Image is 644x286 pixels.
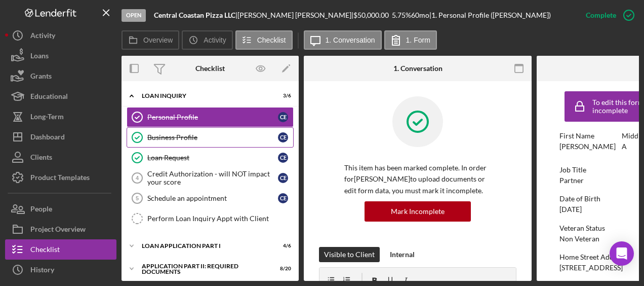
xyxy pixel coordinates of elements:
[391,201,445,222] div: Mark Incomplete
[204,36,226,44] label: Activity
[143,36,173,44] label: Overview
[5,66,116,86] button: Grants
[142,263,266,275] div: Application Part II: Required Documents
[5,106,116,127] button: Long-Term
[147,194,278,202] div: Schedule an appointment
[278,173,288,183] div: C E
[30,147,52,170] div: Clients
[273,243,291,249] div: 4 / 6
[154,11,235,19] b: Central Coastan Pizza LLC
[559,132,617,140] div: First Name
[273,266,291,272] div: 8 / 20
[5,86,116,106] button: Educational
[304,30,382,50] button: 1. Conversation
[392,11,411,19] div: 5.75 %
[319,247,380,262] button: Visible to Client
[30,46,49,68] div: Loans
[5,25,116,46] button: Activity
[136,195,139,201] tspan: 5
[5,167,116,188] button: Product Templates
[30,127,65,150] div: Dashboard
[344,162,491,196] p: This item has been marked complete. In order for [PERSON_NAME] to upload documents or edit form d...
[429,11,551,19] div: | 1. Personal Profile ([PERSON_NAME])
[5,46,116,66] button: Loans
[278,153,288,163] div: C E
[30,219,86,242] div: Project Overview
[154,11,237,19] div: |
[122,9,146,22] div: Open
[5,260,116,280] button: History
[273,93,291,99] div: 3 / 6
[5,199,116,219] button: People
[353,11,392,19] div: $50,000.00
[393,64,442,73] div: 1. Conversation
[5,219,116,239] button: Project Overview
[147,133,278,141] div: Business Profile
[559,264,623,272] div: [STREET_ADDRESS]
[30,66,52,89] div: Grants
[559,235,599,243] div: Non Veteran
[365,201,471,222] button: Mark Incomplete
[576,5,639,25] button: Complete
[136,175,139,181] tspan: 4
[147,170,278,186] div: Credit Authorization - will NOT impact your score
[324,247,375,262] div: Visible to Client
[142,93,266,99] div: Loan Inquiry
[237,11,353,19] div: [PERSON_NAME] [PERSON_NAME] |
[127,208,294,229] a: Perform Loan Inquiry Appt with Client
[30,106,64,129] div: Long-Term
[257,36,286,44] label: Checklist
[5,239,116,260] button: Checklist
[559,142,616,151] div: [PERSON_NAME]
[5,147,116,167] button: Clients
[147,154,278,162] div: Loan Request
[30,199,52,222] div: People
[326,36,375,44] label: 1. Conversation
[390,247,415,262] div: Internal
[278,112,288,122] div: C E
[384,30,437,50] button: 1. Form
[127,168,294,188] a: 4Credit Authorization - will NOT impact your scoreCE
[142,243,266,249] div: Loan Application Part I
[127,148,294,168] a: Loan RequestCE
[559,205,582,213] div: [DATE]
[195,64,225,73] div: Checklist
[30,239,60,262] div: Checklist
[122,30,179,50] button: Overview
[30,167,90,190] div: Product Templates
[406,36,430,44] label: 1. Form
[147,214,293,223] div: Perform Loan Inquiry Appt with Client
[30,260,54,282] div: History
[385,247,420,262] button: Internal
[30,86,68,109] div: Educational
[411,11,429,19] div: 60 mo
[5,127,116,147] button: Dashboard
[127,107,294,127] a: Personal ProfileCE
[127,127,294,148] a: Business ProfileCE
[610,241,634,266] div: Open Intercom Messenger
[30,25,55,48] div: Activity
[147,113,278,121] div: Personal Profile
[559,176,584,185] div: Partner
[622,142,627,151] div: A
[235,30,293,50] button: Checklist
[278,132,288,142] div: C E
[127,188,294,208] a: 5Schedule an appointmentCE
[278,193,288,203] div: C E
[586,5,616,25] div: Complete
[182,30,232,50] button: Activity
